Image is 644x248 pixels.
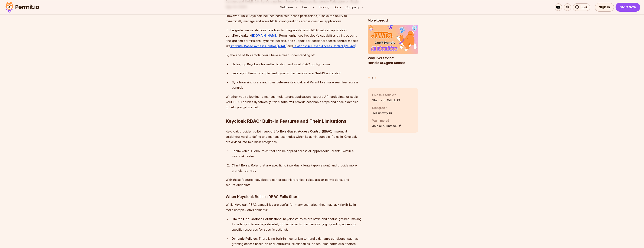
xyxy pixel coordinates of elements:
div: : Roles that are specific to individual clients (applications) and provide more granular control. [232,163,362,173]
p: With these features, developers can create hierarchical roles, assign permissions, and secure end... [226,177,362,188]
a: Tell us why [372,111,392,115]
button: Go to slide 3 [375,77,376,79]
a: Attribute-Based Access Control (ABAC) [230,44,287,48]
p: Want more? [372,118,402,123]
h2: Keycloak RBAC: Built-In Features and Their Limitations [226,103,362,124]
div: : Global roles that can be applied across all applications (clients) within a Keycloak realm. [232,148,362,159]
a: Star us on Github [372,98,400,102]
a: Why JWTs Can’t Handle AI Agent AccessWhy JWTs Can’t Handle AI Agent Access [368,25,419,75]
div: : Keycloak's roles are static and coarse-grained, making it challenging to manage detailed, conte... [232,216,362,232]
div: Setting up Keycloak for authentication and initial RBAC configuration. [232,62,362,67]
span: 5.4k [579,5,588,9]
a: Join our Substack [372,124,402,128]
strong: Client Roles [232,163,249,167]
h2: More to read [368,18,419,23]
p: Keycloak provides built-in support for , making it straightforward to define and manage user role... [226,129,362,145]
li: 2 of 3 [368,25,419,75]
a: 5.4k [573,3,590,11]
a: Docs [332,3,342,11]
strong: Realm Roles [232,149,250,153]
strong: Dynamic Policies [232,237,257,240]
h3: Why JWTs Can’t Handle AI Agent Access [368,56,419,65]
p: In this guide, we will demonstrate how to integrate dynamic RBAC into an application using and . ... [226,28,362,49]
p: Like this Article? [372,93,400,97]
div: Leveraging Permit to implement dynamic permissions in a NestJS application. [232,71,362,76]
p: Disagree? [372,106,392,110]
a: Pricing [318,3,331,11]
strong: Keycloak [233,34,247,37]
button: Go to slide 1 [368,77,370,79]
strong: Role-Based Access Control (RBAC) [280,129,332,133]
img: Permit logo [4,1,41,14]
p: Whether you’re looking to manage multi-tenant applications, secure API endpoints, or scale your R... [226,94,362,110]
a: Relationship-Based Access Control (ReBAC) [293,44,356,48]
p: However, while Keycloak includes basic role-based permissions, it lacks the ability to dynamicall... [226,13,362,24]
strong: Limited Fine-Grained Permissions [232,217,281,221]
a: Start Now [616,3,640,12]
h3: When Keycloak Built-In RBAC Falls Short [226,194,362,200]
img: Why JWTs Can’t Handle AI Agent Access [368,25,419,54]
div: Synchronizing users and roles between Keycloak and Permit to ensure seamless access control. [232,80,362,90]
button: Learn [301,3,316,11]
button: Company [344,3,365,11]
button: Solutions [279,3,299,11]
button: Go to slide 2 [371,77,373,79]
a: Sign In [595,3,614,12]
a: [DOMAIN_NAME] [252,34,277,37]
p: By the end of this article, you’ll have a clear understanding of: [226,52,362,58]
div: : There is no built-in mechanism to handle dynamic conditions, such as granting access based on u... [232,236,362,246]
p: While Keycloak RBAC capabilities are useful for many scenarios, they may lack flexibility in more... [226,202,362,213]
div: Posts [368,25,419,79]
